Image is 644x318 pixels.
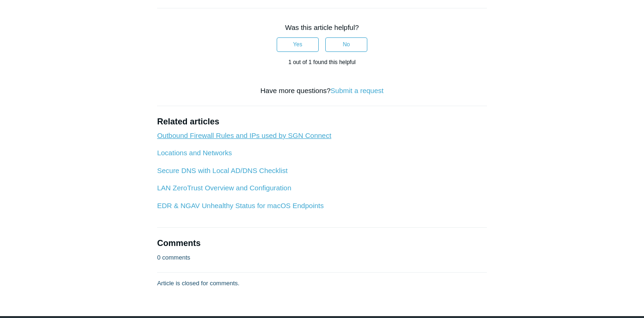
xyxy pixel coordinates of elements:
div: Have more questions? [157,86,487,96]
a: Submit a request [330,87,383,94]
h2: Related articles [157,116,487,128]
a: Locations and Networks [157,149,232,157]
button: This article was helpful [277,37,319,51]
button: This article was not helpful [325,37,367,51]
p: 0 comments [157,253,190,262]
a: Outbound Firewall Rules and IPs used by SGN Connect [157,131,331,139]
span: 1 out of 1 found this helpful [288,59,356,65]
p: Article is closed for comments. [157,279,239,288]
a: Secure DNS with Local AD/DNS Checklist [157,166,287,174]
h2: Comments [157,237,487,250]
a: EDR & NGAV Unhealthy Status for macOS Endpoints [157,202,324,210]
a: LAN ZeroTrust Overview and Configuration [157,184,291,192]
span: Was this article helpful? [285,23,359,31]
